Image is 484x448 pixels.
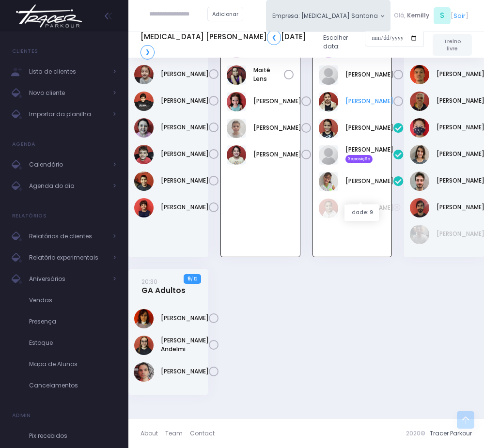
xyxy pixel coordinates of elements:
img: Victoria Franco [227,145,246,165]
div: [ ] [390,6,472,26]
img: Rodrigo Leite da Silva [410,198,429,217]
span: Presença [29,315,116,328]
small: / 12 [191,276,197,282]
img: Marina Bravo Tavares de Lima [319,119,338,138]
span: Cancelamentos [29,379,116,392]
h4: Agenda [12,135,36,154]
span: Reposição [345,155,373,163]
img: Felipe Freire [410,65,429,84]
a: [PERSON_NAME] [345,177,393,185]
img: Isadora Rocha de Campos [319,65,338,85]
a: Treino livre [433,34,472,56]
div: Idade: 9 [344,204,379,221]
a: [PERSON_NAME] Reposição [345,145,393,163]
a: [PERSON_NAME] [161,203,209,212]
a: [PERSON_NAME] [161,123,209,132]
strong: 9 [187,275,191,282]
a: [PERSON_NAME] [161,70,209,78]
a: [PERSON_NAME] [161,150,209,158]
a: [PERSON_NAME] Andelmi [161,336,209,354]
img: Beatriz Valentim Perna [134,309,154,328]
h4: Relatórios [12,206,47,226]
a: [PERSON_NAME] [161,176,209,185]
span: Relatórios de clientes [29,230,107,243]
a: [PERSON_NAME] [161,96,209,105]
img: Manoela mafra [227,92,246,111]
img: Valentina Eduarda Azevedo [319,145,338,165]
a: About [141,425,165,442]
span: 2020© [406,429,425,437]
a: [PERSON_NAME] [253,124,301,132]
span: Mapa de Alunos [29,358,116,371]
img: Guilherme D'Oswaldo [410,92,429,111]
a: ❮ [267,30,281,45]
a: [PERSON_NAME] [161,314,209,323]
img: Vittória Martins Ferreira [319,172,338,191]
h4: Admin [12,406,31,425]
img: Maria Clara C. Andelmi [134,336,154,355]
span: Kemilly [407,11,429,20]
img: Noah Amorim [134,171,154,191]
h5: [MEDICAL_DATA] [PERSON_NAME] [DATE] [141,30,316,59]
img: Gustavo Gyurkovits [134,65,154,84]
span: Lista de clientes [29,65,107,78]
a: Sair [453,11,466,20]
a: [PERSON_NAME] [253,97,301,106]
span: Estoque [29,337,116,349]
span: Novo cliente [29,87,107,99]
div: Escolher data: [141,27,424,62]
a: Team [165,425,190,442]
span: Aniversários [29,273,107,285]
a: [PERSON_NAME] [253,150,301,159]
span: Olá, [394,11,406,20]
img: Mário José Tchakerian Net [134,145,154,164]
span: S [434,7,451,24]
span: Agenda do dia [29,180,107,192]
span: Vendas [29,294,116,307]
img: Victor Serradilha de Aguiar [134,362,154,382]
img: Manuela Soggio [134,118,154,138]
img: Vitória schiavetto chatagnier [319,92,338,111]
a: [PERSON_NAME] [345,124,393,132]
img: Carolina Lima Trindade [319,199,338,218]
a: Adicionar [207,7,243,21]
img: Lorenzo Bortoletto de Alencar [134,92,154,111]
a: [PERSON_NAME] [345,97,393,106]
img: Pedro Ferreirinho [410,225,429,244]
img: Gustavo Gaiot [410,118,429,138]
img: Theo Valotto [134,198,154,217]
img: Pedro Barsi [227,119,246,138]
a: Tracer Parkour [430,429,472,437]
a: 20:30GA Adultos [141,277,186,295]
h4: Clientes [12,42,38,61]
small: 20:30 [141,278,157,286]
a: [PERSON_NAME] [161,367,209,376]
span: Relatório experimentais [29,251,107,264]
a: Contact [190,425,215,442]
img: Paloma Botana [410,145,429,164]
a: Maitê Lens [253,66,284,83]
img: Maitê Lens [227,65,246,85]
a: [PERSON_NAME] [345,70,393,79]
img: Rafael Eiras Freitas [410,171,429,191]
a: ❯ [141,45,155,60]
span: Pix recebidos [29,430,116,442]
span: Importar da planilha [29,108,107,121]
span: Calendário [29,158,107,171]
